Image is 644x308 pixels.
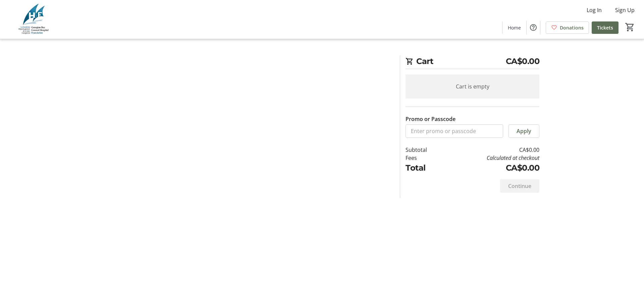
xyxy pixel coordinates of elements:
[597,24,613,31] span: Tickets
[624,21,636,33] button: Cart
[615,6,635,14] span: Sign Up
[444,154,539,162] td: Calculated at checkout
[406,162,444,174] td: Total
[406,146,444,154] td: Subtotal
[560,24,584,31] span: Donations
[406,124,503,138] input: Enter promo or passcode
[502,21,526,34] a: Home
[581,5,607,15] button: Log In
[406,154,444,162] td: Fees
[587,6,602,14] span: Log In
[4,3,64,36] img: Georgian Bay General Hospital Foundation's Logo
[508,24,521,31] span: Home
[527,21,540,34] button: Help
[546,21,589,34] a: Donations
[444,146,539,154] td: CA$0.00
[406,74,539,99] div: Cart is empty
[406,115,455,123] label: Promo or Passcode
[592,21,619,34] a: Tickets
[508,124,539,138] button: Apply
[517,127,531,135] span: Apply
[610,5,640,15] button: Sign Up
[506,55,540,67] span: CA$0.00
[406,55,539,69] h2: Cart
[444,162,539,174] td: CA$0.00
